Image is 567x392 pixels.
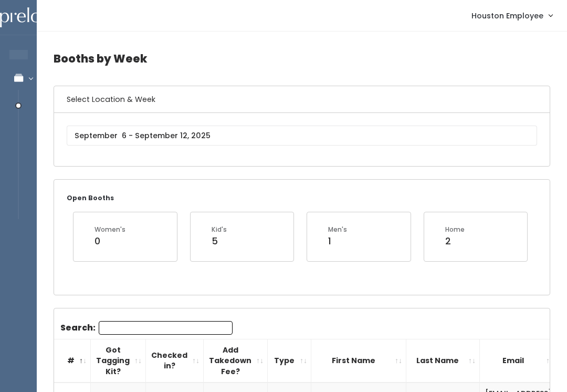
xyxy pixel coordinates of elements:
input: Search: [99,321,233,335]
th: Type: activate to sort column ascending [268,339,311,383]
th: #: activate to sort column descending [54,339,91,383]
th: Got Tagging Kit?: activate to sort column ascending [91,339,146,383]
th: Last Name: activate to sort column ascending [406,339,480,383]
th: First Name: activate to sort column ascending [311,339,406,383]
th: Checked in?: activate to sort column ascending [146,339,204,383]
div: Women's [94,225,125,234]
div: 0 [94,234,125,248]
div: 1 [328,234,347,248]
div: Kid's [212,225,227,234]
h6: Select Location & Week [54,86,550,113]
label: Search: [60,321,233,335]
span: Houston Employee [471,10,543,22]
th: Add Takedown Fee?: activate to sort column ascending [204,339,268,383]
a: Houston Employee [461,4,563,27]
div: Men's [328,225,347,234]
small: Open Booths [67,193,114,202]
div: 2 [445,234,465,248]
div: Home [445,225,465,234]
th: Email: activate to sort column ascending [480,339,558,383]
h4: Booths by Week [54,44,550,73]
div: 5 [212,234,227,248]
input: September 6 - September 12, 2025 [67,126,537,146]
